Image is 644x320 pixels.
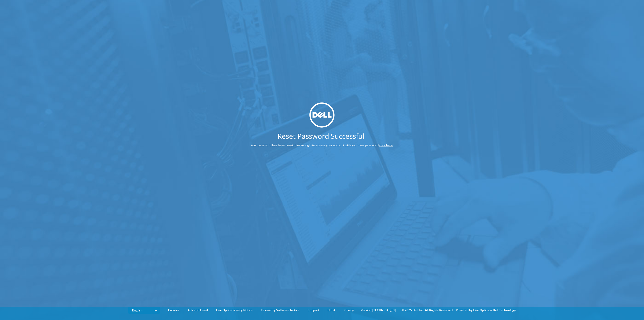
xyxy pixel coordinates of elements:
a: Privacy [340,307,357,313]
a: Cookies [164,307,183,313]
li: © 2025 Dell Inc. All Rights Reserved [399,307,455,313]
a: Telemetry Software Notice [257,307,303,313]
li: Version [TECHNICAL_ID] [358,307,398,313]
li: Powered by Live Optics, a Dell Technology [456,307,516,313]
h1: Reset Password Successful [232,132,410,139]
a: Support [304,307,323,313]
a: Live Optics Privacy Notice [212,307,256,313]
a: EULA [324,307,339,313]
a: click here [379,143,393,147]
img: dell_svg_logo.svg [309,102,335,128]
p: Your password has been reset. Please login to access your account with your new password, . [232,143,412,148]
a: Ads and Email [184,307,212,313]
